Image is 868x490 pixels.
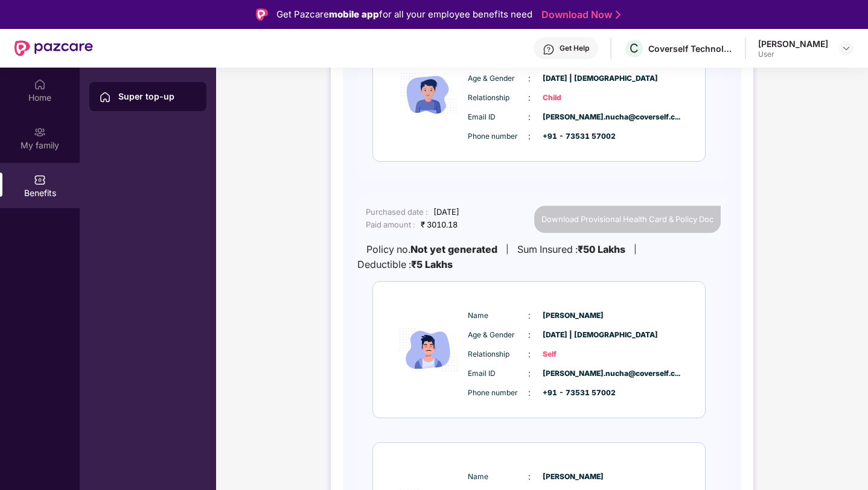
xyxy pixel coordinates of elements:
span: Relationship [468,92,528,104]
span: Child [543,92,603,104]
div: Paid amount : [366,218,415,231]
img: svg+xml;base64,PHN2ZyBpZD0iRHJvcGRvd24tMzJ4MzIiIHhtbG5zPSJodHRwOi8vd3d3LnczLm9yZy8yMDAwL3N2ZyIgd2... [841,43,851,53]
span: : [528,328,531,342]
div: User [758,49,828,59]
span: : [528,470,531,483]
span: : [528,130,531,143]
img: icon [392,42,465,146]
span: Name [468,471,528,483]
span: C [630,41,639,56]
span: [DATE] | [DEMOGRAPHIC_DATA] [543,73,603,84]
span: [PERSON_NAME] [543,471,603,483]
span: +91 - 73531 57002 [543,387,603,399]
div: Coverself Technologies Private Limited [648,43,733,54]
div: Sum Insured : [517,242,625,257]
div: Super top-up [118,91,197,103]
span: : [528,367,531,380]
span: Age & Gender [468,73,528,84]
img: Logo [256,8,268,21]
b: ₹50 Lakhs [578,243,625,255]
span: [PERSON_NAME].nucha@coverself.c... [543,368,603,380]
div: Deductible : [357,257,453,272]
span: Email ID [468,368,528,380]
span: [PERSON_NAME] [543,310,603,322]
a: Download Now [541,8,617,21]
div: Get Pazcare for all your employee benefits need [276,7,532,22]
span: : [528,72,531,85]
img: svg+xml;base64,PHN2ZyB3aWR0aD0iMjAiIGhlaWdodD0iMjAiIHZpZXdCb3g9IjAgMCAyMCAyMCIgZmlsbD0ibm9uZSIgeG... [34,126,46,138]
img: svg+xml;base64,PHN2ZyBpZD0iQmVuZWZpdHMiIHhtbG5zPSJodHRwOi8vd3d3LnczLm9yZy8yMDAwL3N2ZyIgd2lkdGg9Ij... [34,174,46,186]
div: | [506,243,509,256]
div: Policy no. [366,242,497,257]
span: Relationship [468,349,528,360]
span: : [528,91,531,104]
div: | [634,243,637,256]
span: : [528,110,531,124]
b: ₹5 Lakhs [411,258,453,270]
img: Stroke [616,8,621,21]
div: [PERSON_NAME] [758,38,828,49]
span: : [528,309,531,322]
img: svg+xml;base64,PHN2ZyBpZD0iSG9tZSIgeG1sbnM9Imh0dHA6Ly93d3cudzMub3JnLzIwMDAvc3ZnIiB3aWR0aD0iMjAiIG... [99,91,111,103]
span: [PERSON_NAME].nucha@coverself.c... [543,112,603,123]
div: Get Help [560,43,589,53]
img: icon [392,297,465,402]
span: [DATE] | [DEMOGRAPHIC_DATA] [543,329,603,341]
span: : [528,348,531,361]
span: Name [468,310,528,322]
span: Download Provisional Health Card & Policy Doc [541,214,713,224]
img: svg+xml;base64,PHN2ZyBpZD0iSG9tZSIgeG1sbnM9Imh0dHA6Ly93d3cudzMub3JnLzIwMDAvc3ZnIiB3aWR0aD0iMjAiIG... [34,78,46,91]
div: [DATE] [433,206,459,218]
span: : [528,386,531,399]
strong: mobile app [329,8,379,20]
div: Purchased date : [366,206,427,218]
img: New Pazcare Logo [14,40,93,56]
div: ₹ 3010.18 [421,218,458,231]
span: Phone number [468,387,528,399]
span: Self [543,349,603,360]
span: Phone number [468,131,528,142]
span: +91 - 73531 57002 [543,131,603,142]
img: svg+xml;base64,PHN2ZyBpZD0iSGVscC0zMngzMiIgeG1sbnM9Imh0dHA6Ly93d3cudzMub3JnLzIwMDAvc3ZnIiB3aWR0aD... [543,43,555,56]
span: Age & Gender [468,329,528,341]
b: Not yet generated [410,242,497,257]
span: Email ID [468,112,528,123]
